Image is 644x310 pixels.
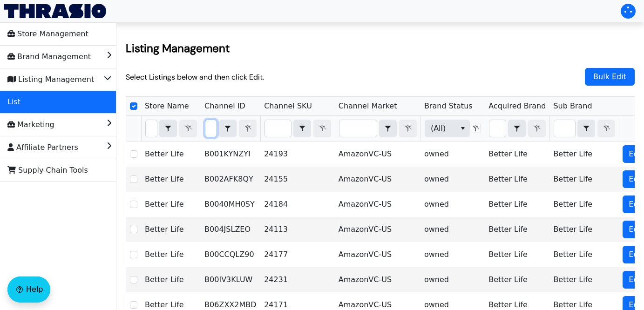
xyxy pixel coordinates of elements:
input: Select Row [130,150,137,158]
button: Bulk Edit [585,68,635,86]
td: 24155 [260,167,335,192]
td: Better Life [141,267,201,292]
td: Better Life [141,142,201,167]
td: AmazonVC-US [335,267,420,292]
td: owned [420,167,485,192]
td: Better Life [485,217,549,242]
span: Choose Operator [293,120,311,137]
span: Sub Brand [553,101,592,112]
th: Filter [420,116,485,142]
td: Better Life [549,192,619,217]
td: B002AFK8QY [201,167,260,192]
span: Brand Management [7,49,91,64]
td: B004JSLZEO [201,217,260,242]
input: Select Row [130,301,137,309]
span: Channel ID [204,101,245,112]
input: Select Row [130,175,137,183]
span: Brand Status [424,101,473,112]
span: Marketing [7,117,54,132]
td: 24231 [260,267,335,292]
th: Filter [260,116,335,142]
span: Choose Operator [159,120,177,137]
input: Select Row [130,276,137,283]
td: Better Life [141,167,201,192]
span: Store Management [7,27,88,41]
td: 24113 [260,217,335,242]
span: Choose Operator [508,120,526,137]
td: owned [420,267,485,292]
td: Better Life [141,192,201,217]
td: B00CCQLZ90 [201,242,260,267]
span: Listing Management [7,72,94,87]
th: Filter [335,116,420,142]
span: List [7,94,20,109]
td: B001KYNZYI [201,142,260,167]
th: Filter [549,116,619,142]
td: Better Life [485,267,549,292]
button: select [219,120,236,137]
td: owned [420,192,485,217]
td: AmazonVC-US [335,167,420,192]
button: select [160,120,176,137]
button: select [380,120,396,137]
input: Filter [146,120,157,137]
td: Better Life [141,242,201,267]
td: owned [420,242,485,267]
button: select [456,120,469,137]
span: Acquired Brand [488,101,546,112]
td: AmazonVC-US [335,192,420,217]
input: Select Row [130,226,137,233]
td: AmazonVC-US [335,142,420,167]
button: select [578,120,595,137]
p: Select Listings below and then click Edit. [126,72,264,82]
input: Filter [554,120,575,137]
span: (All) [431,123,448,134]
input: Select Row [130,102,137,110]
span: Store Name [145,101,189,112]
td: Better Life [549,267,619,292]
td: 24193 [260,142,335,167]
td: Better Life [549,167,619,192]
span: Choose Operator [219,120,237,137]
td: 24184 [260,192,335,217]
span: Help [26,284,43,295]
span: Supply Chain Tools [7,163,88,178]
span: Channel SKU [264,101,312,112]
span: Channel Market [339,101,397,112]
button: Help floatingactionbutton [7,276,50,303]
h2: Listing Management [126,41,635,55]
td: owned [420,142,485,167]
img: Thrasio Logo [4,4,106,18]
td: AmazonVC-US [335,242,420,267]
td: Better Life [549,217,619,242]
span: Choose Operator [577,120,595,137]
th: Filter [201,116,260,142]
td: Better Life [485,167,549,192]
td: B00IV3KLUW [201,267,260,292]
td: owned [420,217,485,242]
input: Filter [265,120,291,137]
span: Affiliate Partners [7,140,78,155]
td: Better Life [549,242,619,267]
th: Filter [485,116,549,142]
span: Choose Operator [379,120,397,137]
th: Filter [141,116,201,142]
td: 24177 [260,242,335,267]
td: Better Life [485,242,549,267]
input: Filter [205,120,217,137]
input: Filter [489,120,506,137]
button: select [294,120,311,137]
input: Filter [339,120,377,137]
button: select [508,120,525,137]
td: Better Life [549,142,619,167]
td: AmazonVC-US [335,217,420,242]
input: Select Row [130,251,137,258]
td: Better Life [485,192,549,217]
td: Better Life [485,142,549,167]
span: Bulk Edit [591,70,629,83]
td: Better Life [141,217,201,242]
input: Select Row [130,201,137,208]
td: B0040MH0SY [201,192,260,217]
